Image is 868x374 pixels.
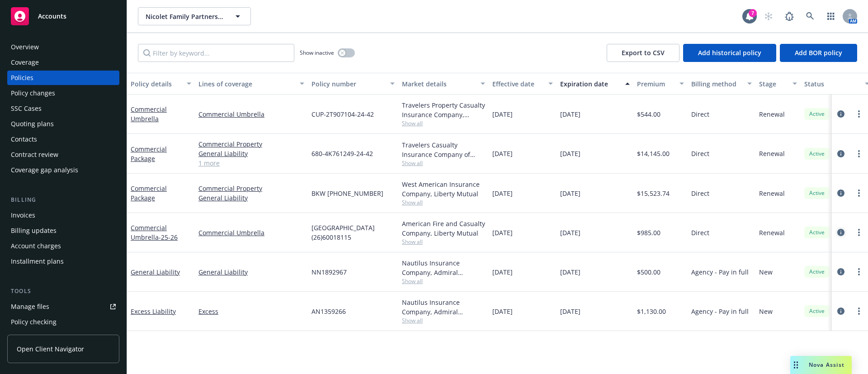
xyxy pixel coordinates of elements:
[795,48,842,57] span: Add BOR policy
[11,315,57,329] div: Policy checking
[557,73,633,95] button: Expiration date
[560,228,580,237] span: [DATE]
[854,306,864,317] a: more
[607,44,679,62] button: Export to CSV
[854,109,864,119] a: more
[311,109,374,119] span: CUP-2T907104-24-42
[808,228,826,237] span: Active
[808,268,826,276] span: Active
[7,287,119,296] div: Tools
[198,184,304,193] a: Commercial Property
[835,148,846,159] a: circleInformation
[492,189,513,198] span: [DATE]
[198,267,304,277] a: General Liability
[808,110,826,118] span: Active
[38,13,66,20] span: Accounts
[11,223,57,238] div: Billing updates
[402,100,485,119] div: Travelers Property Casualty Insurance Company, Travelers Insurance
[755,73,801,95] button: Stage
[759,267,773,277] span: New
[127,73,195,95] button: Policy details
[780,7,798,25] a: Report a Bug
[492,79,543,89] div: Effective date
[7,101,119,116] a: SSC Cases
[11,239,61,253] div: Account charges
[801,7,819,25] a: Search
[691,307,749,316] span: Agency - Pay in full
[402,140,485,159] div: Travelers Casualty Insurance Company of America, Travelers Insurance
[560,189,580,198] span: [DATE]
[7,55,119,70] a: Coverage
[402,199,485,206] span: Show all
[7,208,119,223] a: Invoices
[492,149,513,158] span: [DATE]
[131,79,181,89] div: Policy details
[759,7,778,25] a: Start snowing
[198,79,294,89] div: Lines of coverage
[402,159,485,167] span: Show all
[11,254,64,269] div: Installment plans
[11,208,35,223] div: Invoices
[759,189,785,198] span: Renewal
[198,149,304,158] a: General Liability
[311,307,346,316] span: AN1359266
[198,139,304,149] a: Commercial Property
[402,180,485,199] div: West American Insurance Company, Liberty Mutual
[11,299,49,314] div: Manage files
[835,188,846,199] a: circleInformation
[835,306,846,317] a: circleInformation
[7,315,119,329] a: Policy checking
[633,73,688,95] button: Premium
[808,189,826,197] span: Active
[138,7,251,25] button: Nicolet Family Partners, LP
[195,73,308,95] button: Lines of coverage
[146,12,224,21] span: Nicolet Family Partners, LP
[691,189,709,198] span: Direct
[308,73,398,95] button: Policy number
[198,158,304,168] a: 1 more
[138,44,294,62] input: Filter by keyword...
[489,73,557,95] button: Effective date
[7,195,119,204] div: Billing
[637,109,660,119] span: $544.00
[637,228,660,237] span: $985.00
[402,119,485,127] span: Show all
[560,149,580,158] span: [DATE]
[159,233,178,241] span: - 25-26
[11,55,39,70] div: Coverage
[854,188,864,199] a: more
[402,79,475,89] div: Market details
[492,267,513,277] span: [DATE]
[300,49,334,57] span: Show inactive
[835,109,846,119] a: circleInformation
[402,298,485,317] div: Nautilus Insurance Company, Admiral Insurance Group ([PERSON_NAME] Corporation), [GEOGRAPHIC_DATA]
[637,307,666,316] span: $1,130.00
[683,44,776,62] button: Add historical policy
[7,299,119,314] a: Manage files
[131,105,167,123] a: Commercial Umbrella
[7,4,119,29] a: Accounts
[691,149,709,158] span: Direct
[790,356,802,374] div: Drag to move
[637,267,660,277] span: $500.00
[11,132,37,147] div: Contacts
[637,149,670,158] span: $14,145.00
[7,254,119,269] a: Installment plans
[691,109,709,119] span: Direct
[11,71,33,85] div: Policies
[402,277,485,285] span: Show all
[759,109,785,119] span: Renewal
[11,163,78,177] div: Coverage gap analysis
[492,109,513,119] span: [DATE]
[131,145,167,163] a: Commercial Package
[804,79,859,89] div: Status
[198,228,304,237] a: Commercial Umbrella
[311,79,385,89] div: Policy number
[560,307,580,316] span: [DATE]
[691,228,709,237] span: Direct
[854,227,864,238] a: more
[7,223,119,238] a: Billing updates
[835,266,846,277] a: circleInformation
[11,117,54,131] div: Quoting plans
[560,79,620,89] div: Expiration date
